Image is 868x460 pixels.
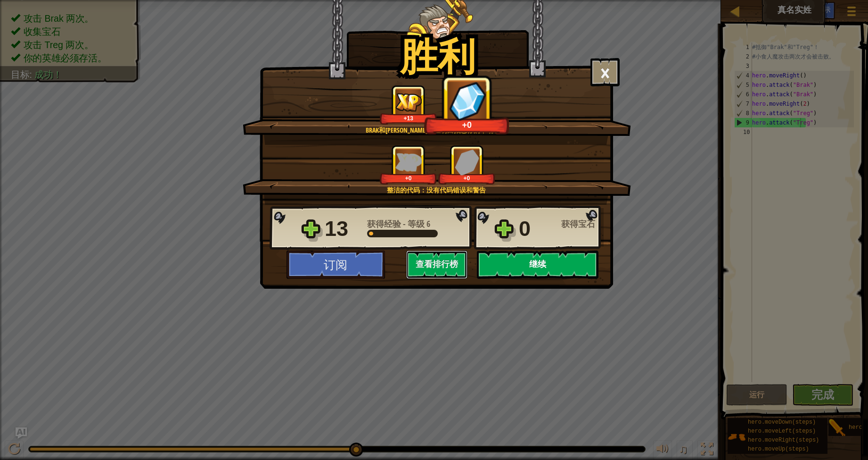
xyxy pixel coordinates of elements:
[367,220,430,228] div: -
[287,125,585,135] div: Brak和[PERSON_NAME]已经明白招惹你的下场了。
[382,175,435,182] div: +0
[395,93,422,111] img: 获得经验
[406,251,467,279] button: 查看排行榜
[561,220,604,228] div: 获得宝石
[287,251,385,279] button: 订阅
[455,149,479,175] img: 获得宝石
[367,218,403,230] span: 获得经验
[426,218,430,230] span: 6
[427,119,507,130] div: +0
[287,185,585,195] div: 整洁的代码：没有代码错误和警告
[382,115,435,122] div: +13
[400,35,475,76] h1: 胜利
[325,214,361,244] div: 13
[590,58,620,86] button: ×
[440,175,493,182] div: +0
[519,214,556,244] div: 0
[395,153,422,171] img: 获得经验
[477,251,598,279] button: 继续
[406,218,426,230] span: 等级
[449,81,485,120] img: 获得宝石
